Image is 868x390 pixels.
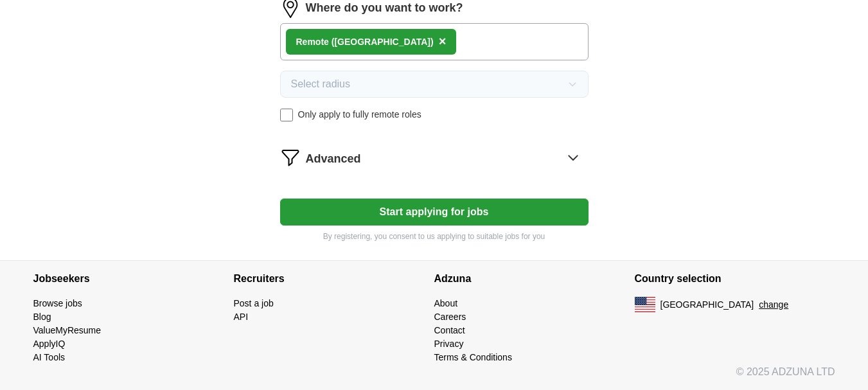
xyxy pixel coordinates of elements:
a: Privacy [434,339,464,349]
button: Start applying for jobs [280,199,589,226]
span: Only apply to fully remote roles [298,108,421,121]
a: Browse jobs [33,298,82,308]
input: Only apply to fully remote roles [280,109,293,121]
p: By registering, you consent to us applying to suitable jobs for you [280,231,589,242]
a: Blog [33,312,51,322]
div: Remote ([GEOGRAPHIC_DATA]) [296,35,434,49]
button: × [439,32,447,51]
img: US flag [635,297,655,312]
button: change [759,298,788,312]
span: Advanced [306,150,361,168]
a: Post a job [234,298,274,308]
a: AI Tools [33,352,66,362]
a: Contact [434,325,465,335]
div: © 2025 ADZUNA LTD [23,364,846,390]
a: About [434,298,458,308]
h4: Country selection [635,261,835,297]
span: × [439,34,447,48]
a: ApplyIQ [33,339,66,349]
a: API [234,312,249,322]
button: Select radius [280,71,589,98]
img: filter [280,147,301,168]
span: Select radius [291,76,351,92]
a: Terms & Conditions [434,352,512,362]
a: Careers [434,312,466,322]
span: [GEOGRAPHIC_DATA] [660,298,754,312]
a: ValueMyResume [33,325,102,335]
